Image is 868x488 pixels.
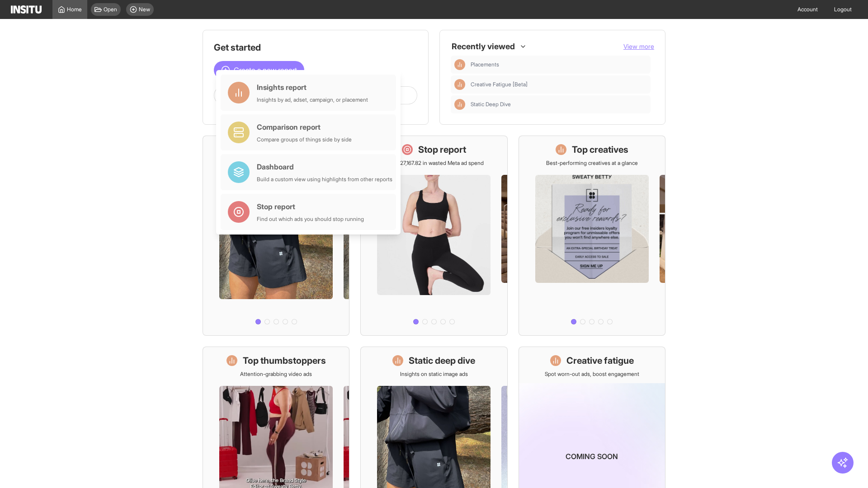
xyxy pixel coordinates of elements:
h1: Static deep dive [409,354,475,367]
h1: Stop report [418,143,466,156]
span: Creative Fatigue [Beta] [471,81,647,88]
span: View more [623,42,654,50]
span: Placements [471,61,499,68]
div: Find out which ads you should stop running [257,216,364,223]
div: Insights [454,79,465,90]
span: Home [67,6,82,13]
div: Insights [454,59,465,70]
a: Top creativesBest-performing creatives at a glance [519,136,665,336]
p: Attention-grabbing video ads [240,371,312,378]
a: Stop reportSave £27,167.82 in wasted Meta ad spend [360,136,507,336]
span: New [139,6,150,13]
div: Stop report [257,201,364,212]
span: Creative Fatigue [Beta] [471,81,528,88]
div: Comparison report [257,122,352,132]
span: Placements [471,61,647,68]
h1: Get started [214,41,417,54]
h1: Top thumbstoppers [243,354,326,367]
img: Logo [11,5,42,14]
span: Create a new report [234,65,297,75]
div: Insights [454,99,465,110]
div: Insights report [257,82,368,93]
a: What's live nowSee all active ads instantly [203,136,349,336]
p: Best-performing creatives at a glance [546,160,638,167]
div: Dashboard [257,161,392,172]
div: Insights by ad, adset, campaign, or placement [257,96,368,103]
span: Static Deep Dive [471,101,647,108]
div: Compare groups of things side by side [257,136,352,143]
div: Build a custom view using highlights from other reports [257,176,392,183]
p: Insights on static image ads [400,371,468,378]
button: View more [623,42,654,51]
span: Static Deep Dive [471,101,511,108]
p: Save £27,167.82 in wasted Meta ad spend [384,160,484,167]
h1: Top creatives [572,143,628,156]
span: Open [104,6,117,13]
button: Create a new report [214,61,304,79]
